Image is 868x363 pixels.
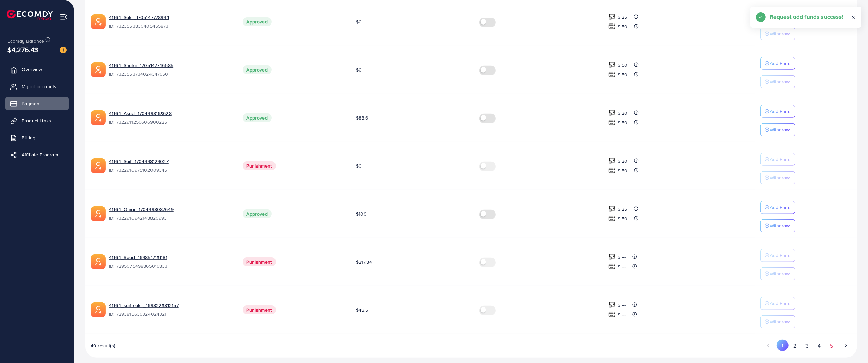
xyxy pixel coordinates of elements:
button: Withdraw [760,27,795,40]
button: Go to page 3 [801,340,813,352]
img: top-up amount [608,263,616,270]
img: top-up amount [608,167,616,174]
p: Add Fund [770,155,791,163]
p: Withdraw [770,126,790,134]
img: top-up amount [608,311,616,318]
p: $ 50 [618,167,628,175]
span: Approved [243,17,272,26]
span: ID: 7293815636324024321 [109,311,232,317]
p: Withdraw [770,270,790,278]
h5: Request add funds success! [770,12,843,21]
p: $ --- [618,301,626,309]
span: $0 [356,66,362,73]
button: Withdraw [760,315,795,328]
img: top-up amount [608,157,616,164]
a: 41164_Shakir_1705147746585 [109,62,232,69]
p: $ --- [618,263,626,271]
p: $ --- [618,311,626,319]
button: Add Fund [760,249,795,262]
p: $ 25 [618,13,627,21]
button: Withdraw [760,75,795,88]
button: Go to page 2 [789,340,801,352]
img: ic-ads-acc.e4c84228.svg [91,62,106,77]
p: Add Fund [770,299,791,307]
p: $ 50 [618,119,628,127]
a: 41164_saif cakir_1698223812157 [109,302,232,309]
span: ID: 7323553734024347650 [109,70,232,77]
img: ic-ads-acc.e4c84228.svg [91,302,106,317]
p: Add Fund [770,107,791,115]
span: $100 [356,210,367,217]
p: Withdraw [770,222,790,230]
p: $ 50 [618,22,628,31]
img: top-up amount [608,205,616,212]
img: top-up amount [608,215,616,222]
img: menu [60,13,68,21]
p: $ 50 [618,70,628,79]
span: ID: 7322910942148820993 [109,215,232,221]
img: ic-ads-acc.e4c84228.svg [91,158,106,173]
a: Payment [5,97,69,110]
div: <span class='underline'>41164_Asad_1704998163628</span></br>7322911256606900225 [109,110,232,126]
span: Approved [243,65,272,74]
img: ic-ads-acc.e4c84228.svg [91,206,106,221]
div: <span class='underline'>41164_Sakr_1705147778994</span></br>7323553830405455873 [109,14,232,30]
p: Add Fund [770,59,791,67]
span: Affiliate Program [22,151,58,158]
img: top-up amount [608,253,616,261]
a: 41164_Omar_1704998087649 [109,206,232,213]
a: 41164_Saif_1704998129027 [109,158,232,165]
a: Product Links [5,114,69,127]
a: 41164_Raad_1698517131181 [109,254,232,261]
span: Punishment [243,257,276,266]
span: Payment [22,100,41,107]
button: Withdraw [760,123,795,136]
p: Add Fund [770,203,791,211]
span: ID: 7323553830405455873 [109,22,232,29]
p: Withdraw [770,318,790,326]
span: Overview [22,66,42,73]
img: ic-ads-acc.e4c84228.svg [91,254,106,269]
button: Withdraw [760,267,795,280]
span: Approved [243,209,272,218]
span: ID: 7295075498865016833 [109,263,232,269]
span: 49 result(s) [91,342,116,349]
a: My ad accounts [5,80,69,93]
ul: Pagination [763,340,852,352]
button: Go to page 5 [826,340,838,352]
span: $217.84 [356,258,372,265]
span: $4,276.43 [10,34,36,65]
img: top-up amount [608,301,616,309]
span: Punishment [243,161,276,170]
button: Go to page 4 [813,340,826,352]
span: Billing [22,134,35,141]
span: $88.6 [356,114,368,121]
img: logo [7,10,53,20]
span: My ad accounts [22,83,56,90]
p: Withdraw [770,78,790,86]
img: top-up amount [608,61,616,68]
p: $ 50 [618,215,628,223]
a: 41164_Asad_1704998163628 [109,110,232,117]
button: Withdraw [760,219,795,232]
img: ic-ads-acc.e4c84228.svg [91,14,106,29]
button: Add Fund [760,201,795,214]
p: $ 20 [618,157,628,165]
p: $ 20 [618,109,628,117]
span: $48.5 [356,306,368,313]
div: <span class='underline'>41164_Omar_1704998087649</span></br>7322910942148820993 [109,206,232,222]
button: Add Fund [760,57,795,70]
button: Go to page 1 [777,340,789,351]
img: top-up amount [608,119,616,126]
a: 41164_Sakr_1705147778994 [109,14,232,21]
span: $0 [356,18,362,25]
span: Product Links [22,117,51,124]
p: $ --- [618,253,626,261]
span: ID: 7322911256606900225 [109,119,232,125]
span: Ecomdy Balance [7,37,44,44]
button: Add Fund [760,297,795,310]
img: image [60,47,67,53]
button: Add Fund [760,153,795,166]
span: $0 [356,162,362,169]
span: ID: 7322910975102009345 [109,167,232,173]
